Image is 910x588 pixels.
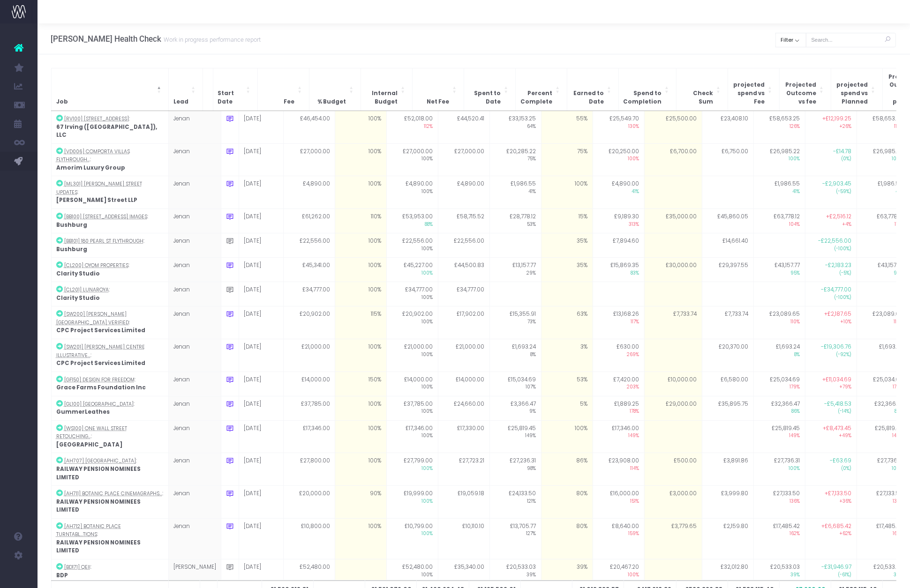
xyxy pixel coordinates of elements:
span: 95% [759,270,800,277]
td: £22,556.00 [386,233,438,258]
td: : [51,209,168,233]
td: : [51,176,168,209]
abbr: [ML301] Besson Street Updates [56,180,142,196]
td: Jenan [168,282,221,306]
span: Earned to Date [572,89,604,106]
td: £17,902.00 [438,306,489,339]
td: 5% [541,396,593,420]
td: [DATE] [239,233,283,258]
td: £26,985.22 [857,143,908,176]
td: 100% [335,176,386,209]
strong: Amorim Luxury Group [56,164,125,171]
abbr: [CL200] Oyom Properties [64,262,128,269]
td: £6,580.00 [702,372,753,396]
td: £45,860.05 [702,209,753,233]
span: +4% [810,221,852,228]
td: £4,890.00 [386,176,438,209]
td: £1,693.24 [753,339,805,372]
td: [PERSON_NAME] [168,559,221,583]
td: : [51,233,168,258]
td: 35% [541,258,593,282]
span: 313% [598,221,639,228]
span: Start Date [218,89,243,106]
td: £1,693.24 [489,339,541,372]
td: Jenan [168,143,221,176]
th: Spend to Completion: Activate to sort: Activate to sort [618,68,676,111]
td: Jenan [168,396,221,420]
th: Earned to Date: Activate to sort: Activate to sort [567,68,618,111]
span: projected spend vs Planned [836,81,868,106]
td: 15% [541,209,593,233]
span: 41% [862,188,903,195]
td: [DATE] [239,111,283,143]
span: (0%) [810,156,852,163]
td: 100% [335,396,386,420]
td: £25,819.45 [857,420,908,453]
td: £19,059.18 [438,486,489,519]
td: £25,819.45 [489,420,541,453]
span: (-100%) [810,246,852,253]
td: £35,000.00 [644,209,702,233]
td: £52,480.00 [283,559,335,583]
input: Search... [806,33,896,47]
span: Internal Budget [366,89,398,106]
td: : [51,518,168,559]
td: 100% [335,420,386,453]
span: 41% [495,188,536,195]
span: projected spend vs Fee [733,81,765,106]
td: £20,285.22 [489,143,541,176]
th: Check Sum: Activate to sort: Activate to sort [676,68,728,111]
span: Check Sum [681,89,714,106]
th: projected spend vs Fee: Activate to sort: Activate to sort [728,68,779,111]
td: Jenan [168,258,221,282]
td: 100% [541,176,593,209]
td: £15,869.35 [593,258,644,282]
strong: Clarity Studio [56,294,100,302]
span: 100% [391,246,433,253]
td: 53% [541,372,593,396]
small: Work in progress performance report [161,34,261,44]
td: 39% [541,559,593,583]
span: 100% [598,156,639,163]
td: £1,986.55 [857,176,908,209]
td: : [51,420,168,453]
td: £20,902.00 [386,306,438,339]
td: 86% [541,453,593,486]
td: £3,366.47 [489,396,541,420]
td: 100% [335,282,386,306]
th: projected spend vs Planned: Activate to sort: Activate to sort [831,68,882,111]
td: 90% [335,486,386,519]
td: : [51,111,168,143]
td: £23,408.10 [702,111,753,143]
td: £17,485.42 [857,518,908,559]
span: 112% [391,123,433,130]
td: £1,986.55 [489,176,541,209]
td: £45,341.00 [283,258,335,282]
abbr: [SW200] Fleming Centre Verified [56,311,129,326]
td: £58,653.25 [753,111,805,143]
span: 100% [759,156,800,163]
td: £16,000.00 [593,486,644,519]
td: £44,500.83 [438,258,489,282]
span: 75% [495,156,536,163]
td: £28,778.12 [489,209,541,233]
td: Jenan [168,420,221,453]
td: : [51,559,168,583]
td: £27,736.31 [857,453,908,486]
td: £15,034.69 [489,372,541,396]
td: £63,778.12 [857,209,908,233]
td: £32,366.47 [753,396,805,420]
td: : [51,453,168,486]
span: 83% [598,270,639,277]
td: £10,110.10 [438,518,489,559]
td: £30,000.00 [644,258,702,282]
td: £23,908.00 [593,453,644,486]
td: £21,000.00 [386,339,438,372]
td: £25,034.69 [857,372,908,396]
td: £20,533.03 [753,559,805,583]
td: £7,733.74 [644,306,702,339]
td: £52,018.00 [386,111,438,143]
span: 104% [759,221,800,228]
td: £27,799.00 [386,453,438,486]
th: Lead: Activate to sort: Activate to sort [168,68,203,111]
